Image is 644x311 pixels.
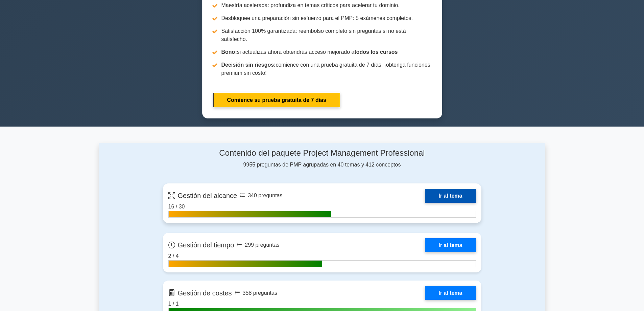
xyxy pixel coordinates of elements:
a: Ir al tema [425,286,476,300]
font: 9955 preguntas de PMP agrupadas en 40 temas y 412 conceptos [243,162,401,168]
a: Comience su prueba gratuita de 7 días [213,93,340,107]
font: Contenido del paquete Project Management Professional [219,148,425,157]
a: Ir al tema [425,238,476,252]
a: Ir al tema [425,189,476,203]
